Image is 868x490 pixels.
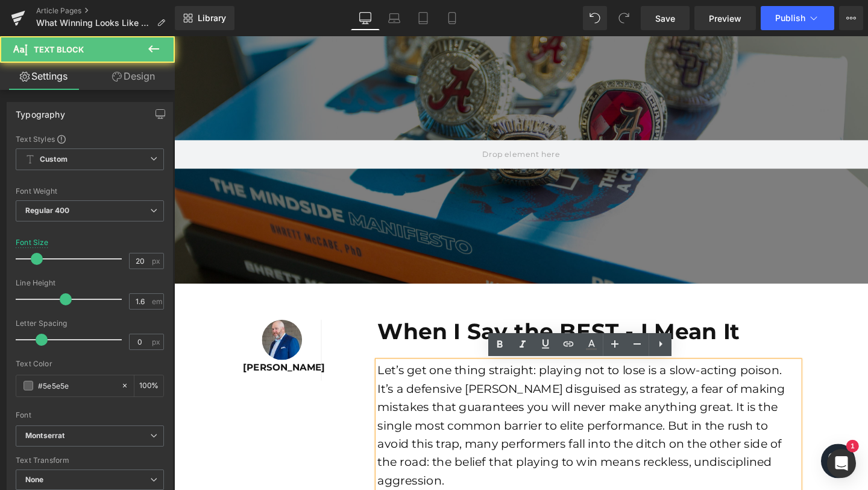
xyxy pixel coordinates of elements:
b: When I Say the BEST - I Mean It [214,296,595,325]
div: Text Color [16,360,164,368]
a: Mobile [438,6,467,30]
div: % [134,375,163,396]
i: Montserrat [25,431,64,441]
div: Typography [16,103,65,119]
span: px [152,257,162,265]
div: Line Height [16,279,164,287]
span: What Winning Looks Like Up Close [36,18,152,28]
div: Font Size [16,238,49,247]
span: Library [198,13,226,24]
input: Color [38,379,115,392]
a: New Library [175,6,234,30]
div: Font Weight [16,187,164,196]
strong: [PERSON_NAME] [72,342,159,354]
span: Preview [709,12,741,25]
button: Publish [761,6,834,30]
div: Text Styles [16,134,164,144]
a: Design [90,63,177,90]
button: Redo [612,6,636,30]
a: Laptop [380,6,409,30]
div: Open Intercom Messenger [827,449,856,478]
div: Letter Spacing [16,319,164,328]
span: px [152,338,162,346]
b: Custom [40,154,68,165]
span: Text Block [34,45,84,54]
a: Article Pages [36,6,175,16]
span: Publish [775,13,805,23]
a: Preview [694,6,756,30]
b: Regular 400 [25,206,70,215]
a: Desktop [351,6,380,30]
b: None [25,475,44,484]
span: em [152,297,162,305]
span: Save [655,12,675,25]
button: More [839,6,863,30]
div: Text Transform [16,456,164,465]
a: Tablet [409,6,438,30]
button: Undo [583,6,607,30]
font: Let’s get one thing straight: playing not to lose is a slow-acting poison. It’s a defensive [PERS... [214,344,643,474]
div: Font [16,411,164,419]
